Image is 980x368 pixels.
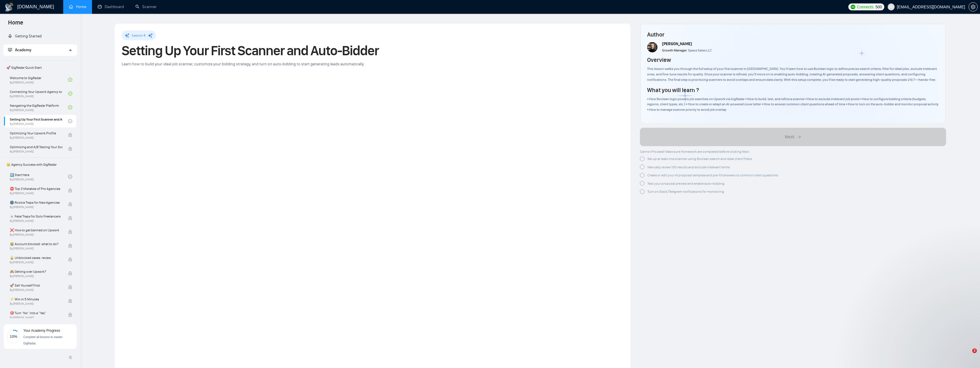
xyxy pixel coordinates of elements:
[647,86,699,94] h4: What you will learn ?
[132,33,145,37] span: Lesson 4
[68,78,72,82] span: check-circle
[15,47,31,52] span: Academy
[68,202,72,206] span: lock
[122,62,364,66] span: Learn how to build your ideal job scanner, customize your bidding strategy, and turn on auto-bidd...
[23,335,63,345] span: Complete all lessons to master GigRadar.
[972,348,977,353] span: 2
[68,230,72,234] span: lock
[10,186,62,192] span: ⛔ Top 3 Mistakes of Pro Agencies
[851,5,855,9] img: upwork-logo.png
[122,44,624,57] h1: Setting Up Your First Scanner and Auto-Bidder
[857,4,874,10] span: Connects:
[68,354,74,360] span: double-left
[960,348,974,362] iframe: Intercom live chat
[10,296,62,302] span: ⚡ Win in 5 Minutes
[68,285,72,289] span: lock
[68,175,72,179] span: check-circle
[68,216,72,220] span: lock
[10,101,68,114] a: Navigating the GigRadar PlatformBy[PERSON_NAME]
[68,244,72,248] span: lock
[3,18,28,30] span: Home
[10,87,68,100] a: Connecting Your Upwork Agency to GigRadarBy[PERSON_NAME]
[647,173,778,177] span: Create or edit your AI proposal template and pre-fill answers to common client questions
[10,274,62,278] span: By [PERSON_NAME]
[10,170,68,183] a: 1️⃣ Start HereBy[PERSON_NAME]
[10,213,62,219] span: ☠️ Fatal Traps for Solo Freelancers
[647,165,730,169] span: Manually review 100 results and exclude irrelevant terms
[969,5,977,9] span: setting
[10,269,62,274] span: 🙈 Getting over Upwork?
[875,4,882,10] span: 500
[10,247,62,250] span: By [PERSON_NAME]
[135,4,157,9] a: searchScanner
[68,91,72,96] span: check-circle
[68,119,72,123] span: check-circle
[10,205,62,209] span: By [PERSON_NAME]
[68,271,72,275] span: lock
[8,34,42,39] a: rocketGetting Started
[640,128,946,146] button: Next
[10,283,62,288] span: 🚀 Sell Yourself First
[688,48,712,52] span: Space Sales LLC
[68,105,72,109] span: check-circle
[647,182,724,186] span: Test your proposal preview and enable auto-bidding
[662,48,687,52] span: Growth Manager
[647,190,724,194] span: Turn on Slack/Telegram notifications for monitoring
[68,299,72,303] span: lock
[640,150,750,154] span: Cannot Proceed! Make sure Homework are completed before clicking Next:
[69,4,86,9] a: homeHome
[68,147,72,151] span: lock
[10,261,62,264] span: By [PERSON_NAME]
[647,157,752,161] span: Set up at least one scanner using Boolean search and ideal client filters
[68,313,72,317] span: lock
[5,3,14,12] img: logo
[10,115,68,127] a: Setting Up Your First Scanner and Auto-BidderBy[PERSON_NAME]
[10,233,62,237] span: By [PERSON_NAME]
[10,310,62,316] span: 🎯 Turn “No” into a “Yes”
[4,62,76,73] span: 🚀 GigRadar Quick Start
[4,159,76,170] span: 👑 Agency Success with GigRadar
[10,130,62,136] span: Optimizing Your Upwork Profile
[8,47,31,52] span: Academy
[3,30,77,42] li: Getting Started
[10,136,62,140] span: By [PERSON_NAME]
[785,134,795,140] span: Next
[647,42,657,52] img: vlad-t.jpg
[10,227,62,233] span: ❌ How to get banned on Upwork
[10,316,62,319] span: By [PERSON_NAME]
[68,133,72,137] span: lock
[10,192,62,195] span: By [PERSON_NAME]
[10,241,62,247] span: 😭 Account blocked: what to do?
[10,302,62,306] span: By [PERSON_NAME]
[10,200,62,205] span: 🌚 Rookie Traps for New Agencies
[647,66,939,83] div: This lesson walks you through the full setup of your first scanner in [GEOGRAPHIC_DATA]. You’ll l...
[10,219,62,223] span: By [PERSON_NAME]
[10,255,62,261] span: 🔓 Unblocked cases: review
[7,335,20,338] span: 10%
[647,30,939,39] h4: Author
[10,288,62,292] span: By [PERSON_NAME]
[10,73,68,86] a: Welcome to GigRadarBy[PERSON_NAME]
[10,144,62,150] span: Optimizing and A/B Testing Your Scanner for Better Results
[8,48,12,52] span: fund-projection-screen
[98,4,124,9] a: dashboardDashboard
[23,329,60,333] span: Your Academy Progress
[969,5,978,9] a: setting
[662,41,692,46] span: [PERSON_NAME]
[68,258,72,262] span: lock
[647,96,939,113] div: • How Boolean logic powers job searches on Upwork via GigRadar • How to build, test, and refine a...
[68,188,72,192] span: lock
[889,5,893,9] span: user
[10,150,62,153] span: By [PERSON_NAME]
[647,56,671,64] h4: Overview
[969,2,978,12] button: setting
